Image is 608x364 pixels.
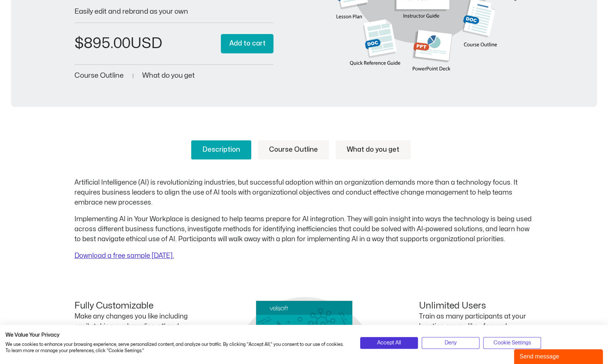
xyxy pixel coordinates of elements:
[419,301,534,311] h4: Unlimited Users
[6,332,349,338] h2: We Value Your Privacy
[360,337,418,349] button: Accept all cookies
[6,341,349,354] p: We use cookies to enhance your browsing experience, serve personalized content, and analyze our t...
[74,214,534,244] p: Implementing AI in Your Workplace is designed to help teams prepare for AI integration. They will...
[445,339,457,347] span: Deny
[422,337,479,349] button: Deny all cookies
[191,140,251,159] a: Description
[258,140,329,159] a: Course Outline
[483,337,541,349] button: Adjust cookie preferences
[74,36,84,51] span: $
[514,348,604,364] iframe: chat widget
[419,311,534,331] p: Train as many participants at your location as you like - forever!
[74,301,189,311] h4: Fully Customizable
[74,311,189,341] p: Make any changes you like including easily taking our branding off and replacing it with yours.
[377,339,401,347] span: Accept All
[221,34,273,54] button: Add to cart
[74,8,274,15] p: Easily edit and rebrand as your own
[74,178,534,208] p: Artificial Intelligence (AI) is revolutionizing industries, but successful adoption within an org...
[142,72,195,79] a: What do you get
[74,253,174,259] a: Download a free sample [DATE].
[494,339,531,347] span: Cookie Settings
[74,36,130,51] bdi: 895.00
[74,72,124,79] a: Course Outline
[336,140,411,159] a: What do you get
